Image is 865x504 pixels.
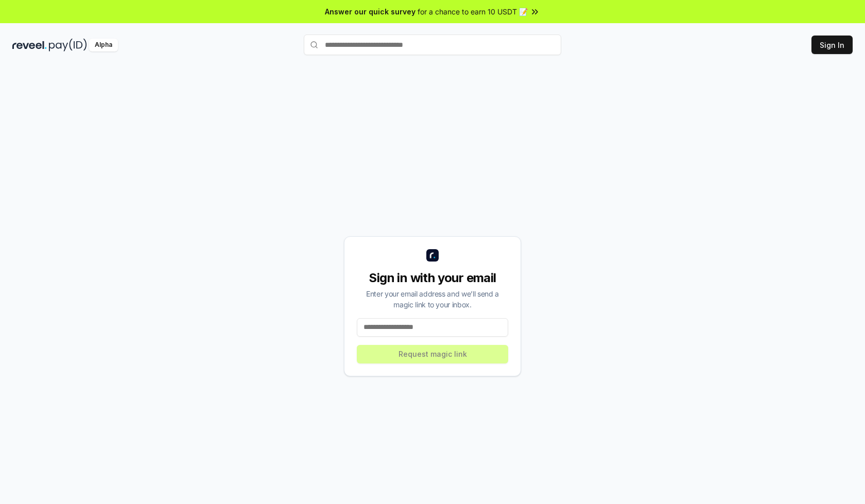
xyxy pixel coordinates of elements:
[12,39,47,51] img: reveel_dark
[89,39,118,51] div: Alpha
[357,270,508,286] div: Sign in with your email
[325,6,416,17] span: Answer our quick survey
[426,249,439,262] img: logo_small
[811,36,853,54] button: Sign In
[418,6,528,17] span: for a chance to earn 10 USDT 📝
[357,288,508,310] div: Enter your email address and we’ll send a magic link to your inbox.
[49,39,87,51] img: pay_id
